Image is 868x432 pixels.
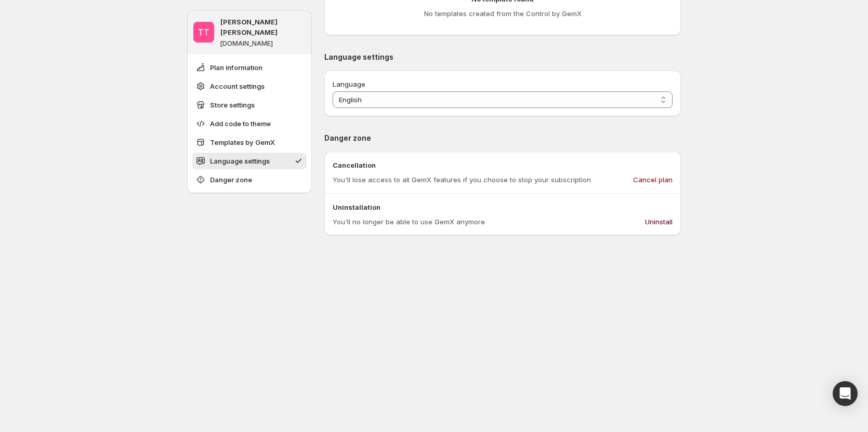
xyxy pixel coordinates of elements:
[192,153,307,169] button: Language settings
[324,133,681,143] p: Danger zone
[210,100,255,110] span: Store settings
[627,171,679,188] button: Cancel plan
[324,52,681,62] p: Language settings
[192,97,307,113] button: Store settings
[333,80,365,88] span: Language
[639,213,679,230] button: Uninstall
[210,118,271,129] span: Add code to theme
[424,8,582,19] p: No templates created from the Control by GemX
[633,174,673,185] span: Cancel plan
[192,78,307,95] button: Account settings
[833,381,858,406] div: Open Intercom Messenger
[333,174,591,185] p: You'll lose access to all GemX features if you choose to stop your subscription
[192,171,307,188] button: Danger zone
[193,22,214,43] span: Tanya Tanya
[192,115,307,132] button: Add code to theme
[645,217,673,227] span: Uninstall
[192,134,307,151] button: Templates by GemX
[210,174,252,185] span: Danger zone
[220,39,273,48] p: [DOMAIN_NAME]
[333,202,673,212] p: Uninstallation
[210,62,262,73] span: Plan information
[192,59,307,76] button: Plan information
[210,156,270,166] span: Language settings
[333,217,485,227] p: You'll no longer be able to use GemX anymore
[333,160,673,170] p: Cancellation
[210,81,265,91] span: Account settings
[220,17,306,37] p: [PERSON_NAME] [PERSON_NAME]
[210,137,275,147] span: Templates by GemX
[198,27,209,37] text: TT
